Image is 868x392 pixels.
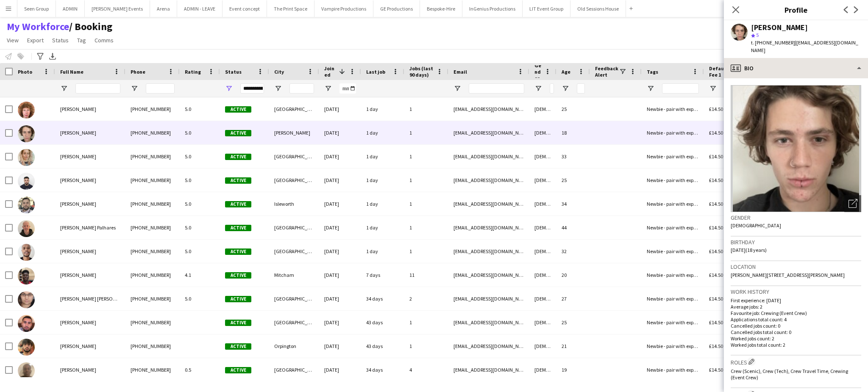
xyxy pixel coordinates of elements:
div: 1 [404,334,448,358]
h3: Location [731,263,861,271]
div: 1 day [361,240,404,263]
span: Export [27,36,44,44]
span: [DATE] (18 years) [731,247,767,253]
div: [DATE] [319,287,361,310]
div: [PHONE_NUMBER] [125,311,180,334]
span: t. [PHONE_NUMBER] [751,39,795,46]
span: Rating [185,69,201,75]
input: Age Filter Input [577,83,585,94]
div: [PHONE_NUMBER] [125,192,180,215]
span: View [7,36,19,44]
img: Maurice Mutua [18,244,35,261]
div: 25 [556,311,590,334]
div: 1 [404,311,448,334]
div: [EMAIL_ADDRESS][DOMAIN_NAME] [448,216,529,239]
h3: Profile [724,4,868,15]
button: ADMIN - LEAVE [177,0,223,17]
div: 18 [556,121,590,144]
div: [DEMOGRAPHIC_DATA] [529,121,556,144]
div: [DEMOGRAPHIC_DATA] [529,145,556,168]
button: Seen Group [17,0,56,17]
button: Event concept [223,0,267,17]
div: [DATE] [319,121,361,144]
div: Newbie - pair with experienced crew [642,358,704,381]
h3: Work history [731,288,861,295]
div: 44 [556,216,590,239]
div: 5.0 [180,121,220,144]
h3: Birthday [731,238,861,246]
span: [DEMOGRAPHIC_DATA] [731,222,781,229]
img: Caleb Caffoor [18,173,35,190]
button: ADMIN [56,0,85,17]
div: 33 [556,145,590,168]
div: [EMAIL_ADDRESS][DOMAIN_NAME] [448,358,529,381]
div: Open photos pop-in [844,195,861,212]
span: Crew (Scenic), Crew (Tech), Crew Travel Time, Crewing (Event Crew) [731,368,848,381]
div: 1 [404,121,448,144]
div: [DEMOGRAPHIC_DATA] [529,287,556,310]
div: [GEOGRAPHIC_DATA] [269,145,319,168]
span: £14.50 [709,177,723,183]
span: Full Name [60,69,83,75]
p: First experience: [DATE] [731,297,861,304]
span: Active [225,296,251,302]
button: Open Filter Menu [453,85,461,92]
div: Isleworth [269,192,319,215]
div: Newbie - pair with experienced crew [642,145,704,168]
button: Open Filter Menu [562,85,569,92]
div: 1 [404,97,448,121]
div: [GEOGRAPHIC_DATA] [269,240,319,263]
div: Newbie - pair with experienced crew [642,240,704,263]
span: £14.50 [709,130,723,136]
div: 1 day [361,145,404,168]
div: [EMAIL_ADDRESS][DOMAIN_NAME] [448,97,529,121]
p: Favourite job: Crewing (Event Crew) [731,310,861,316]
app-action-btn: Advanced filters [35,51,45,61]
span: £14.50 [709,295,723,302]
h3: Roles [731,357,861,366]
div: [PHONE_NUMBER] [125,263,180,287]
div: Newbie - pair with experienced crew [642,311,704,334]
span: Status [52,36,69,44]
p: Cancelled jobs count: 0 [731,323,861,329]
div: [PERSON_NAME] [269,121,319,144]
div: [EMAIL_ADDRESS][DOMAIN_NAME] [448,121,529,144]
div: [DATE] [319,168,361,192]
div: 1 [404,240,448,263]
div: Newbie - pair with experienced crew [642,287,704,310]
span: Tags [647,69,658,75]
span: Active [225,367,251,373]
div: Newbie - pair with experienced crew [642,263,704,287]
div: 1 [404,145,448,168]
img: Giorgio Minoletti [18,315,35,332]
a: Tag [74,35,89,46]
span: Joined [324,65,336,78]
div: [DEMOGRAPHIC_DATA] [529,311,556,334]
div: 43 days [361,311,404,334]
div: [DEMOGRAPHIC_DATA] [529,168,556,192]
span: [PERSON_NAME] [60,201,96,207]
div: [PHONE_NUMBER] [125,358,180,381]
div: [DEMOGRAPHIC_DATA] [529,240,556,263]
span: Active [225,343,251,350]
div: 32 [556,240,590,263]
div: 25 [556,168,590,192]
span: £14.50 [709,319,723,326]
img: Crew avatar or photo [731,85,861,212]
div: Bio [724,58,868,78]
div: 5.0 [180,287,220,310]
span: Age [562,69,570,75]
div: [PHONE_NUMBER] [125,334,180,358]
div: [DATE] [319,145,361,168]
a: View [3,35,22,46]
button: Bespoke-Hire [420,0,462,17]
div: 7 days [361,263,404,287]
input: Full Name Filter Input [75,83,120,94]
div: [EMAIL_ADDRESS][DOMAIN_NAME] [448,168,529,192]
div: 43 days [361,334,404,358]
button: LIT Event Group [523,0,570,17]
div: [GEOGRAPHIC_DATA] [269,216,319,239]
div: [GEOGRAPHIC_DATA] [269,97,319,121]
div: Orpington [269,334,319,358]
div: 11 [404,263,448,287]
